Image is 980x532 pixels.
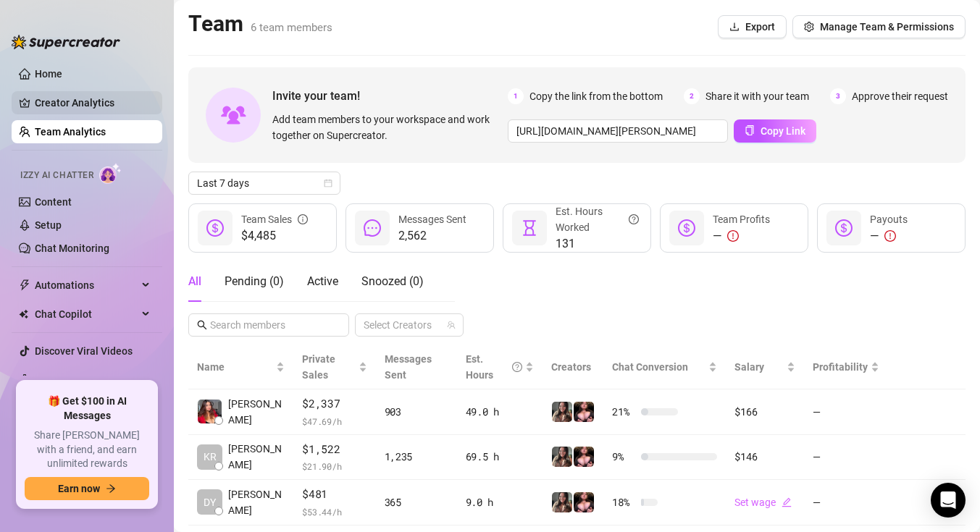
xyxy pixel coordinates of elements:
span: KR [204,449,217,465]
a: Setup [35,219,62,231]
img: Angelica [198,400,222,423]
div: 69.5 h [466,449,535,465]
span: Copy the link from the bottom [529,88,663,104]
span: thunderbolt [19,279,30,291]
span: Copy Link [761,125,805,137]
div: Est. Hours Worked [556,203,639,235]
span: Chat Conversion [612,361,688,373]
div: 49.0 h [466,404,535,420]
span: Profitability [813,361,868,373]
span: dollar-circle [678,219,695,237]
span: Last 7 days [197,172,332,194]
div: Team Sales [241,211,308,227]
div: $166 [734,404,795,420]
button: Export [718,15,787,38]
span: copy [745,125,755,135]
img: Ryann [574,447,594,467]
div: — [713,227,770,245]
input: Search members [210,317,329,333]
img: Ryann [574,492,594,512]
span: Salary [734,361,764,373]
div: All [188,273,201,290]
span: Name [197,359,273,375]
span: search [197,320,207,330]
img: Ryann [552,492,572,512]
img: logo-BBDzfeDw.svg [12,35,120,49]
span: Messages Sent [398,214,466,225]
div: Open Intercom Messenger [931,483,966,518]
span: calendar [324,179,332,187]
span: Manage Team & Permissions [820,21,954,33]
th: Creators [543,345,603,389]
span: $ 53.44 /h [302,504,367,519]
span: Payouts [870,214,908,225]
a: Set wageedit [734,497,792,508]
span: Active [307,274,338,288]
img: Ryann [552,402,572,422]
span: arrow-right [106,484,116,494]
img: AI Chatter [99,163,122,184]
span: [PERSON_NAME] [228,441,285,473]
span: Team Profits [713,214,770,225]
span: Snoozed ( 0 ) [361,274,424,288]
span: message [364,219,381,237]
img: Chat Copilot [19,309,28,319]
span: Export [745,21,775,33]
a: Chat Monitoring [35,242,109,254]
td: — [804,389,888,435]
span: exclamation-circle [727,230,739,242]
th: Name [188,345,293,389]
td: — [804,435,888,481]
a: Settings [35,374,73,386]
span: team [447,321,456,329]
span: Messages Sent [385,353,432,381]
span: Share it with your team [705,88,809,104]
td: — [804,480,888,525]
span: 18 % [612,494,635,510]
span: question-circle [629,203,639,235]
span: 🎁 Get $100 in AI Messages [25,394,149,423]
span: 3 [830,88,846,104]
div: Est. Hours [466,351,523,383]
span: edit [782,497,792,507]
button: Earn nowarrow-right [25,477,149,500]
span: $ 47.69 /h [302,414,367,428]
span: $481 [302,486,367,503]
h2: Team [188,10,332,38]
span: Chat Copilot [35,303,138,326]
span: info-circle [298,211,308,227]
span: DY [204,494,216,510]
span: question-circle [512,351,522,383]
button: Manage Team & Permissions [792,15,966,38]
span: 6 team members [251,21,332,34]
div: — [870,227,908,245]
span: $4,485 [241,227,308,245]
span: setting [804,22,814,32]
span: Automations [35,274,138,297]
span: [PERSON_NAME] [228,486,285,518]
img: Ryann [552,447,572,467]
span: 1 [508,88,524,104]
a: Team Analytics [35,126,106,138]
div: Pending ( 0 ) [225,273,284,290]
span: [PERSON_NAME] [228,396,285,428]
span: hourglass [521,219,538,237]
span: 9 % [612,449,635,465]
span: 2 [684,88,700,104]
span: $2,337 [302,395,367,413]
span: Add team members to your workspace and work together on Supercreator. [272,111,502,143]
span: 21 % [612,404,635,420]
span: 2,562 [398,227,466,245]
span: Approve their request [852,88,948,104]
span: $1,522 [302,441,367,458]
button: Copy Link [734,119,816,143]
span: dollar-circle [206,219,224,237]
a: Content [35,196,72,208]
div: 365 [385,494,448,510]
div: 9.0 h [466,494,535,510]
span: Invite your team! [272,87,508,105]
span: dollar-circle [835,219,853,237]
span: 131 [556,235,639,253]
img: Ryann [574,402,594,422]
span: download [729,22,740,32]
